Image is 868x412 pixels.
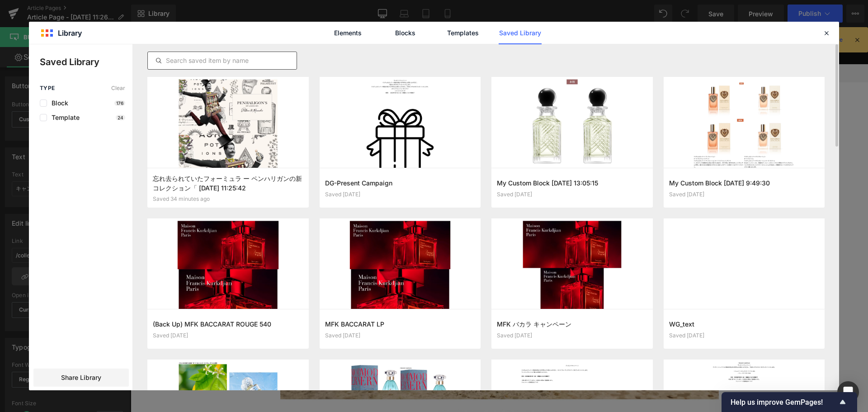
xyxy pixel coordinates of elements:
h3: My Custom Block [DATE] 13:05:15 [497,178,647,188]
img: ラトリエ デ パルファム 公式オンラインストア [80,64,152,75]
span: Block [47,99,68,107]
img: Icon_Email.svg [160,44,165,48]
div: Saved [DATE] [497,191,647,198]
a: ショップリスト [484,62,528,78]
a: お問い合わせ [155,42,203,51]
img: Icon_User.svg [566,42,571,51]
span: お問い合わせ [171,42,203,51]
img: Icon_Search.svg [629,64,639,74]
a: ログイン [561,42,599,51]
a: ブランドから探す [163,62,213,78]
span: ラトリエ デ パルファム 公式オンラインストア [100,85,213,92]
p: 24 [116,115,125,120]
div: Saved [DATE] [669,191,820,198]
img: Icon_Heart_Empty.svg [615,43,620,49]
a: 新製品 [301,62,320,78]
a: ギフトガイド [331,62,369,78]
span: Template [47,114,80,121]
h3: DG-Present Campaign [325,178,476,188]
a: カテゴリーから探す [416,62,473,78]
div: Saved [DATE] [669,332,820,339]
p: [全製品対象] ご購入で選べるサンプル2点プレゼント！ [9,9,728,19]
h3: My Custom Block [DATE] 9:49:30 [669,178,820,188]
a: 最新情報 [380,62,405,78]
span: Type [40,85,55,91]
span: ショッピングガイド [99,42,147,51]
div: Saved [DATE] [325,191,476,198]
h3: (Back Up) MFK BACCARAT ROUGE 540 [153,319,303,329]
img: Icon_Cart.svg [648,65,658,75]
p: 176 [114,100,125,106]
span: ログイン [577,42,599,51]
p: ＜ペンハリガン＞忘れ去られていたフォーミュラ「ポーション＆レメディ」の50mLサイズが登場！ [150,97,588,112]
h3: 忘れ去られていたフォーミュラ ー ペンハリガンの新コレクション「 [DATE] 11:25:42 [153,174,303,192]
span: › [97,85,99,92]
h3: WG_text [669,319,820,329]
input: Search saved item by name [148,55,297,66]
h3: MFK BACCARAT LP [325,319,476,329]
a: Saved Library [499,22,542,44]
h3: MFK バカラ キャンペーン [497,319,647,329]
input: 検索 [552,61,643,79]
span: Share Library [61,373,101,382]
a: Elements [326,22,369,44]
a: Templates [441,22,484,44]
span: Clear [111,85,125,91]
div: Saved [DATE] [497,332,647,339]
div: Saved [DATE] [153,332,303,339]
div: Saved [DATE] [325,332,476,339]
a: ホーム [80,85,96,92]
p: Saved Library [40,55,132,69]
a: 限定品/キット・コフレ [224,62,290,78]
div: Saved 34 minutes ago [153,196,303,202]
button: Show survey - Help us improve GemPages! [731,397,848,407]
img: Icon_ShoppingGuide.svg [85,42,93,50]
a: ショッピングガイド [80,42,147,51]
a: Blocks [384,22,427,44]
a: LINE公式アカウントの友だち追加はこちらから [311,20,426,26]
nav: breadcrumbs [80,84,213,94]
span: お気に入り [626,42,653,51]
span: こちらから [399,20,426,26]
div: Open Intercom Messenger [837,381,859,403]
span: Help us improve GemPages! [731,398,837,407]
